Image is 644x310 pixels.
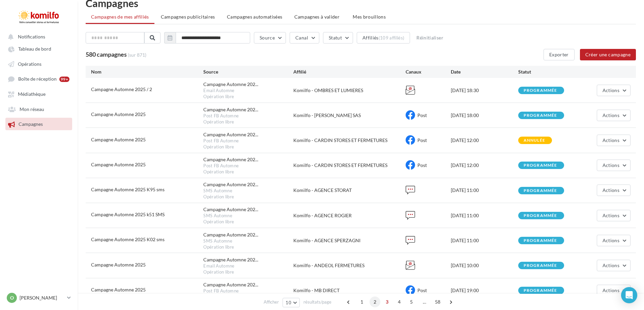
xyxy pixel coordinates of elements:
div: Opération libre [203,244,293,250]
div: SMS Automne [203,188,293,194]
div: Opération libre [203,194,293,200]
span: Campagnes publicitaires [161,14,215,20]
a: Campagnes [4,118,74,130]
span: 3 [382,297,392,307]
div: Komilfo - CARDIN STORES ET FERMETURES [293,162,406,169]
span: Campagne Automne 2025 [91,111,146,117]
div: Komilfo - AGENCE STORAT [293,187,406,194]
span: Boîte de réception [18,76,57,82]
span: Campagne Automne 2025 [91,162,146,167]
span: Campagnes à valider [294,13,340,20]
span: Campagne Automne 2025 K95 sms [91,187,165,192]
span: Actions [603,162,619,168]
button: Actions [597,285,631,296]
span: Campagne Automne 2025 [91,137,146,142]
button: Actions [597,185,631,196]
span: Campagne Automne 2025 [91,287,146,292]
button: Actions [597,235,631,246]
div: Affilié [293,68,406,75]
button: Créer une campagne [580,49,636,60]
div: Komilfo - OMBRES ET LUMIERES [293,87,406,94]
div: programmée [524,163,557,168]
div: Email Automne [203,263,293,269]
span: Campagne Automne 2025 k51 SMS [91,212,165,217]
div: Komilfo - AGENCE SPERZAGNI [293,237,406,244]
span: Actions [603,137,619,143]
button: 10 [283,298,300,307]
span: Campagne Automne 2025 K02 sms [91,236,165,242]
div: annulée [524,138,545,143]
span: Actions [603,187,619,193]
span: 2 [370,297,380,307]
span: résultats/page [303,299,331,305]
span: Campagne Automne 202... [203,106,258,113]
button: Actions [597,160,631,171]
button: Canal [290,32,319,44]
span: Actions [603,213,619,218]
span: Campagne Automne 202... [203,206,258,213]
div: programmée [524,288,557,293]
div: Post FB Automne [203,138,293,144]
div: Canaux [406,68,450,75]
div: Komilfo - MB DIRECT [293,287,406,294]
div: Email Automne [203,88,293,94]
span: Campagne Automne 202... [203,131,258,138]
span: Campagnes [19,121,43,127]
div: Opération libre [203,219,293,225]
span: Post [417,287,427,293]
span: Tableau de bord [18,46,51,52]
button: Actions [597,85,631,96]
div: [DATE] 11:00 [451,187,518,194]
p: [PERSON_NAME] [20,294,64,301]
div: Komilfo - AGENCE ROGIER [293,212,406,219]
div: programmée [524,113,557,118]
div: programmée [524,189,557,193]
span: Afficher [264,299,279,305]
span: Actions [603,262,619,268]
span: Post [417,112,427,118]
button: Actions [597,110,631,121]
div: [DATE] 11:00 [451,237,518,244]
div: Open Intercom Messenger [621,287,637,303]
a: Boîte de réception 99+ [4,73,74,85]
span: Médiathèque [18,91,46,97]
button: Exporter [544,49,575,60]
div: [DATE] 10:00 [451,262,518,269]
span: Actions [603,112,619,118]
a: Opérations [4,58,74,70]
span: ... [419,297,430,307]
button: Réinitialiser [414,34,446,42]
button: Statut [323,32,353,44]
div: Opération libre [203,144,293,150]
a: Tableau de bord [4,43,74,55]
div: Nom [91,68,203,75]
button: Source [254,32,286,44]
div: Komilfo - CARDIN STORES ET FERMETURES [293,137,406,144]
div: programmée [524,263,557,268]
div: [DATE] 19:00 [451,287,518,294]
span: Campagne Automne 202... [203,256,258,263]
span: 1 [356,297,367,307]
span: O [10,294,14,301]
span: Opérations [18,61,41,67]
button: Actions [597,135,631,146]
span: 10 [286,300,291,305]
span: Campagne Automne 2025 [91,262,146,267]
span: Mes brouillons [353,14,386,20]
div: Opération libre [203,119,293,125]
div: [DATE] 11:00 [451,212,518,219]
div: Opération libre [203,269,293,275]
span: Actions [603,87,619,93]
button: Affiliés(109 affiliés) [357,32,410,44]
div: Post FB Automne [203,113,293,119]
div: [DATE] 12:00 [451,162,518,169]
a: Médiathèque [4,88,74,100]
div: Komilfo - ANDEOL FERMETURES [293,262,406,269]
span: Campagne Automne 202... [203,281,258,288]
div: Post FB Automne [203,288,293,294]
span: Campagne Automne 202... [203,156,258,163]
span: Campagne Automne 202... [203,81,258,88]
div: programmée [524,238,557,243]
div: Statut [518,68,586,75]
div: Opération libre [203,169,293,175]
